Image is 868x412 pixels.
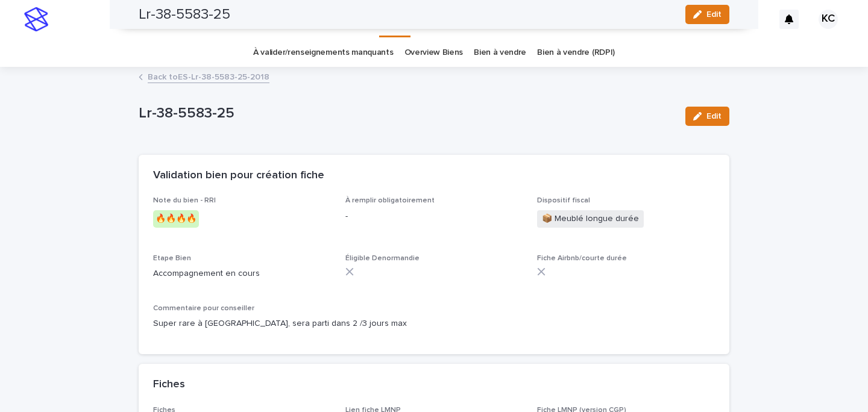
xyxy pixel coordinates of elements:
[537,197,590,204] span: Dispositif fiscal
[537,210,644,228] span: 📦 Meublé longue durée
[685,107,729,126] button: Edit
[404,39,464,67] a: Overview Biens
[345,255,420,262] span: Éligible Denormandie
[153,305,254,312] span: Commentaire pour conseiller
[153,378,185,392] h2: Fiches
[474,39,526,67] a: Bien à vendre
[537,39,615,67] a: Bien à vendre (RDPI)
[153,317,715,330] p: Super rare à [GEOGRAPHIC_DATA], sera parti dans 2 /3 jours max
[153,197,216,204] span: Note du bien - RRI
[153,210,199,228] div: 🔥🔥🔥🔥
[706,112,722,120] span: Edit
[819,10,838,29] div: KC
[345,197,435,204] span: À remplir obligatoirement
[153,267,331,280] p: Accompagnement en cours
[153,255,191,262] span: Etape Bien
[537,255,627,262] span: Fiche Airbnb/courte durée
[253,39,393,67] a: À valider/renseignements manquants
[153,169,324,183] h2: Validation bien pour création fiche
[345,210,523,223] p: -
[148,69,269,83] a: Back toES-Lr-38-5583-25-2018
[139,105,676,122] p: Lr-38-5583-25
[24,7,48,31] img: stacker-logo-s-only.png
